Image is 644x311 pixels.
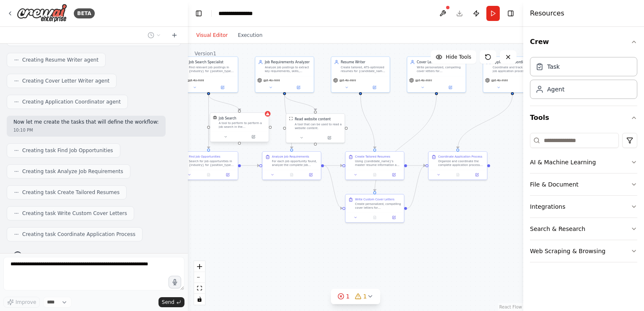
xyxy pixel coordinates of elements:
button: Crew [530,30,637,54]
button: Open in side panel [386,215,402,220]
button: AI & Machine Learning [530,151,637,173]
span: gpt-4o-mini [491,78,508,82]
div: Write Custom Cover LettersCreate personalized, compelling cover letters for {candidate_name} for ... [345,194,405,223]
span: 1 [346,292,350,301]
span: Creating task Analyze Job Requirements [22,168,123,175]
div: Job Requirements AnalyzerAnalyze job postings to extract key requirements, skills, qualifications... [255,56,314,93]
div: Cover Letter WriterWrite personalized, compelling cover letters for {candidate_name} that address... [407,56,466,93]
g: Edge from c0c4b89a-8cb6-420d-9d70-a9b779b12411 to eb509898-c2a9-40d4-b684-9e680fd1d4b7 [282,95,294,148]
button: zoom in [194,261,205,272]
button: Open in side panel [316,135,343,141]
button: No output available [365,215,385,220]
div: For each job opportunity found, analyze the complete job posting to extract detailed requirements... [272,159,318,167]
button: No output available [448,172,468,178]
g: Edge from 95eaf3b7-0eff-45a6-a5fa-c29bfb14780b to c5aafa19-ec00-4b9f-8c89-6a20b7b5a8b9 [407,163,426,210]
button: Hide right sidebar [505,8,517,19]
button: Open in side panel [240,134,267,140]
span: Creating Cover Letter Writer agent [22,78,109,84]
span: Improve [16,299,36,306]
button: Tools [530,106,637,130]
div: Analyze job postings to extract key requirements, skills, qualifications, and company information... [265,65,311,73]
button: Open in side panel [220,172,236,178]
div: Read website content [295,117,331,121]
span: Thinking... [25,252,52,259]
button: Open in side panel [361,85,388,91]
div: Analyze Job RequirementsFor each job opportunity found, analyze the complete job posting to extra... [262,151,322,180]
div: Find relevant job postings in {industry} for {position_type} roles matching {experience_level} ex... [189,65,235,73]
button: Start a new chat [168,30,181,40]
span: Creating task Create Tailored Resumes [22,189,119,196]
div: ScrapeWebsiteToolRead website contentA tool that can be used to read a website content. [286,113,345,143]
button: Open in side panel [303,172,319,178]
div: Version 1 [195,50,216,57]
button: Click to speak your automation idea [169,276,181,288]
button: toggle interactivity [194,294,205,305]
div: 10:10 PM [13,127,159,133]
div: Coordinate Application Process [438,155,482,158]
button: fit view [194,283,205,294]
button: Open in side panel [437,85,464,91]
div: Search for job opportunities in {industry} for {position_type} roles matching {experience_level} ... [189,159,235,167]
img: Logo [17,4,67,23]
button: Open in side panel [513,85,540,91]
div: Create Tailored Resumes [355,155,390,158]
button: No output available [198,172,218,178]
button: Integrations [530,196,637,218]
div: Organize and coordinate the complete application process for {candidate_name}. Create a systemati... [438,159,484,167]
div: SerplyJobSearchToolJob SearchA tool to perform to perform a job search in the [GEOGRAPHIC_DATA] w... [210,113,269,143]
div: Find Job Opportunities [189,155,220,158]
div: Create personalized, compelling cover letters for {candidate_name} for each job application. Addr... [355,202,401,210]
a: React Flow attribution [499,305,522,309]
div: Tools [530,130,637,269]
div: React Flow controls [194,261,205,305]
g: Edge from 3713e076-29c0-4bbc-bbb0-2c60100701b1 to c5aafa19-ec00-4b9f-8c89-6a20b7b5a8b9 [407,163,426,168]
div: BETA [74,8,95,18]
button: Open in side panel [469,172,485,178]
p: Now let me create the tasks that will define the workflow: [13,119,159,126]
span: gpt-4o-mini [263,78,280,82]
div: Job Requirements Analyzer [265,60,311,64]
button: Search & Research [530,218,637,240]
span: Creating Resume Writer agent [22,57,99,63]
div: Write personalized, compelling cover letters for {candidate_name} that address specific job requi... [417,65,463,73]
g: Edge from eb509898-c2a9-40d4-b684-9e680fd1d4b7 to 95eaf3b7-0eff-45a6-a5fa-c29bfb14780b [324,163,343,210]
button: 11 [331,289,380,304]
button: Execution [233,30,267,40]
div: Write Custom Cover Letters [355,197,395,201]
g: Edge from bf06f045-baf4-425f-840d-bd39188080fe to 5a3f7b34-19a0-4d8e-b2e5-6df990f1fb2b [206,95,242,110]
div: Cover Letter Writer [417,60,463,64]
img: SerplyJobSearchTool [213,116,217,119]
div: Find Job OpportunitiesSearch for job opportunities in {industry} for {position_type} roles matchi... [179,151,239,180]
span: Creating task Coordinate Application Process [22,231,135,238]
div: Task [547,62,560,71]
div: Using {candidate_name}'s master resume information and the job analysis reports, create tailored,... [355,159,401,167]
span: Hide Tools [446,54,471,60]
div: Job Search Specialist [189,60,235,64]
div: Job Search [219,116,236,120]
div: A tool to perform to perform a job search in the [GEOGRAPHIC_DATA] with a search_query. [219,122,266,129]
button: Open in side panel [386,172,402,178]
div: Application CoordinatorCoordinate and track the entire job application process for {candidate_nam... [483,56,542,93]
div: Coordinate and track the entire job application process for {candidate_name}. Organize applicatio... [493,65,539,73]
button: No output available [282,172,302,178]
div: Coordinate Application ProcessOrganize and coordinate the complete application process for {candi... [428,151,488,180]
div: Crew [530,54,637,106]
h4: Resources [530,8,564,18]
span: 1 [363,292,367,301]
button: Open in side panel [285,85,312,91]
g: Edge from d933ad1b-c191-409a-b1b2-c9c86fe644b3 to 95eaf3b7-0eff-45a6-a5fa-c29bfb14780b [372,95,439,191]
g: Edge from c0c4b89a-8cb6-420d-9d70-a9b779b12411 to 60d20b2e-9b43-4f3b-9550-5d8bf950e945 [282,95,318,110]
g: Edge from eb509898-c2a9-40d4-b684-9e680fd1d4b7 to 3713e076-29c0-4bbc-bbb0-2c60100701b1 [324,163,343,168]
span: Creating task Write Custom Cover Letters [22,210,127,217]
g: Edge from 3942f652-3f66-4a47-82b3-5899a28ca0dc to c5aafa19-ec00-4b9f-8c89-6a20b7b5a8b9 [455,95,515,148]
div: Resume WriterCreate tailored, ATS-optimized resumes for {candidate_name} based on job requirement... [331,56,390,93]
button: Hide Tools [431,50,476,64]
g: Edge from 009df71d-9000-4601-b36a-8099e082a439 to eb509898-c2a9-40d4-b684-9e680fd1d4b7 [241,163,260,168]
span: Creating task Find Job Opportunities [22,147,113,154]
div: A tool that can be used to read a website content. [295,122,342,130]
img: ScrapeWebsiteTool [289,117,293,120]
button: Hide left sidebar [193,8,205,19]
g: Edge from 372f2c5e-8e9a-45de-af0e-faab3ee24f17 to 3713e076-29c0-4bbc-bbb0-2c60100701b1 [358,95,377,148]
span: Creating Application Coordinator agent [22,98,121,105]
button: Send [158,297,184,307]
